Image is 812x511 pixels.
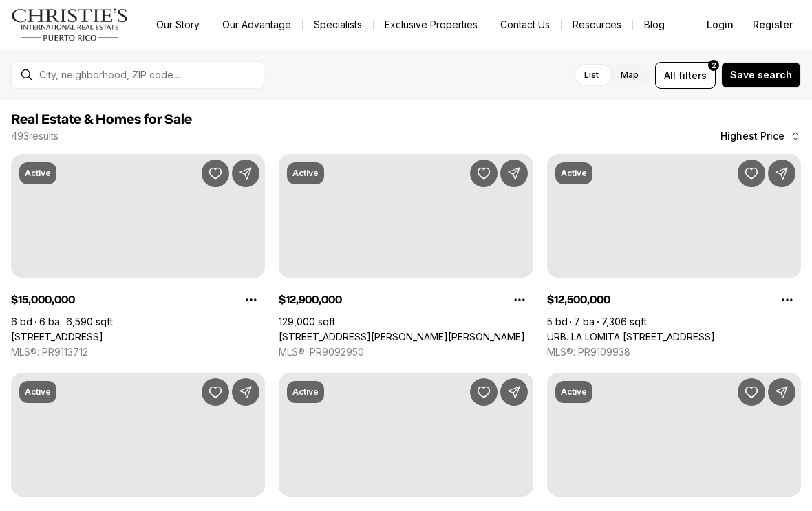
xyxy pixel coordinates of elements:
button: Share Property [500,160,528,187]
button: Share Property [500,378,528,406]
span: Save search [730,69,792,80]
button: Property options [237,286,265,314]
p: Active [25,387,51,398]
span: Highest Price [720,131,784,142]
button: Save Property: 602 BARBOSA AVE [470,160,498,187]
button: Register [745,11,801,39]
p: Active [561,168,587,179]
span: 2 [712,60,716,71]
a: 20 AMAPOLA ST, CAROLINA PR, 00979 [11,331,103,343]
button: Contact Us [489,15,561,34]
button: Property options [773,286,801,314]
button: Save Property: 20 AMAPOLA ST [202,160,229,187]
button: Share Property [232,160,259,187]
img: logo [11,8,129,41]
a: 602 BARBOSA AVE, SAN JUAN PR, 00926 [279,331,525,343]
button: Save Property: URB. LA LOMITA CALLE VISTA LINDA [738,160,765,187]
a: Specialists [303,15,373,34]
p: 493 results [11,131,58,142]
button: Share Property [768,160,795,187]
span: Login [707,19,734,30]
p: Active [561,387,587,398]
button: Save search [721,62,801,88]
button: Save Property: 609 CONDADO AVENUE [470,378,498,406]
p: Active [292,387,319,398]
a: Our Advantage [211,15,302,34]
span: All [664,68,676,83]
a: Blog [633,15,676,34]
a: Our Story [145,15,211,34]
button: Login [698,11,742,39]
button: Save Property: 9 CASTANA ST [202,378,229,406]
a: Exclusive Properties [374,15,489,34]
span: filters [679,68,707,83]
span: Real Estate & Homes for Sale [11,113,192,127]
label: Map [610,63,650,87]
p: Active [25,168,51,179]
button: Share Property [232,378,259,406]
p: Active [292,168,319,179]
a: Resources [562,15,632,34]
button: Allfilters2 [655,62,716,89]
button: Highest Price [712,122,809,150]
button: Save Property: 1149 ASHFORD AVENUE VANDERBILT RESIDENCES #1602 [738,378,765,406]
a: URB. LA LOMITA CALLE VISTA LINDA, GUAYNABO PR, 00969 [547,331,715,343]
button: Share Property [768,378,795,406]
span: Register [753,19,793,30]
button: Property options [506,286,533,314]
label: List [573,63,610,87]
